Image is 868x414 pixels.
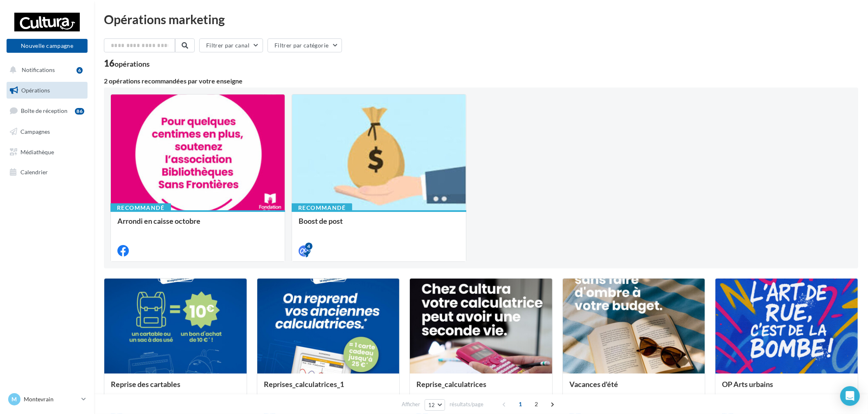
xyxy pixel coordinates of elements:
div: Boost de post [299,217,459,233]
div: opérations [115,60,150,67]
span: Campagnes [20,128,50,135]
a: Calendrier [5,164,89,181]
span: 1 [514,398,527,411]
div: Opérations marketing [104,13,858,25]
span: 2 [530,398,543,411]
span: Médiathèque [20,148,54,155]
a: Opérations [5,82,89,99]
div: Vacances d'été [569,380,699,396]
button: 12 [425,399,445,411]
div: 6 [76,67,83,74]
button: Filtrer par canal [199,38,263,52]
p: Montevrain [24,395,78,403]
a: Médiathèque [5,144,89,161]
span: Opérations [21,87,50,94]
span: Notifications [22,66,55,73]
div: Recommandé [110,203,171,212]
span: M [12,395,17,403]
div: Recommandé [292,203,352,212]
span: résultats/page [450,400,483,408]
button: Notifications 6 [5,61,86,79]
button: Nouvelle campagne [7,39,88,53]
div: Open Intercom Messenger [840,386,860,406]
a: Campagnes [5,123,89,140]
span: Boîte de réception [21,107,67,114]
a: M Montevrain [7,391,88,407]
div: 16 [104,59,150,68]
div: Arrondi en caisse octobre [117,217,278,233]
span: Afficher [402,400,420,408]
div: OP Arts urbains [722,380,851,396]
div: Reprises_calculatrices_1 [264,380,393,396]
span: Calendrier [20,169,48,175]
button: Filtrer par catégorie [268,38,342,52]
div: 86 [75,108,84,115]
a: Boîte de réception86 [5,102,89,119]
span: 12 [428,402,435,408]
div: Reprise_calculatrices [416,380,546,396]
div: 2 opérations recommandées par votre enseigne [104,78,858,84]
div: Reprise des cartables [111,380,240,396]
div: 4 [305,243,313,250]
